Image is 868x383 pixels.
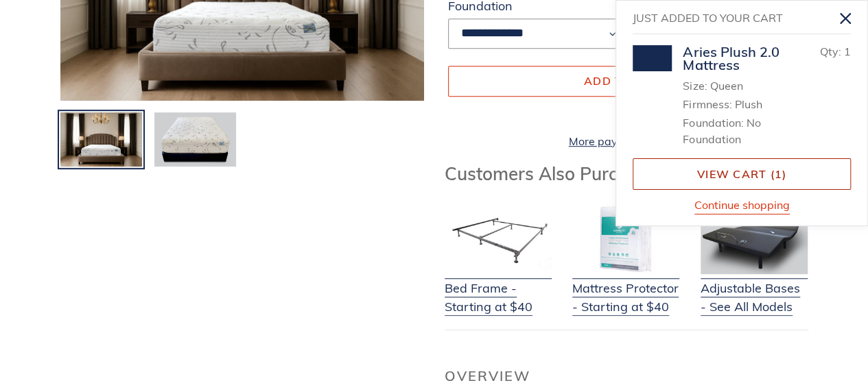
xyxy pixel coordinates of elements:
[683,96,789,112] li: Firmness: Plush
[445,262,552,316] a: Bed Frame - Starting at $40
[830,3,861,34] button: Close
[683,74,789,147] ul: Product details
[153,111,237,169] img: Load image into Gallery viewer, aries-plush-mattress
[572,262,679,316] a: Mattress Protector - Starting at $40
[448,66,805,96] button: Add to cart
[59,111,143,169] img: Load image into Gallery viewer, aries plush bedroom
[683,114,789,147] li: Foundation: No Foundation
[694,197,790,214] button: Continue shopping
[775,167,782,181] span: 1 item
[844,45,851,58] span: 1
[448,133,805,149] a: More payment options
[820,45,841,58] span: Qty:
[701,262,808,316] a: Adjustable Bases - See All Models
[633,6,830,30] h2: Just added to your cart
[584,74,668,88] span: Add to cart
[445,163,808,184] h3: Customers Also Purchased:
[572,203,679,274] img: Mattress Protector
[445,203,552,274] img: Bed Frame
[683,77,789,94] li: Size: Queen
[701,203,808,274] img: Adjustable Base
[683,45,789,71] div: Aries Plush 2.0 Mattress
[633,158,851,190] a: View cart (1 item)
